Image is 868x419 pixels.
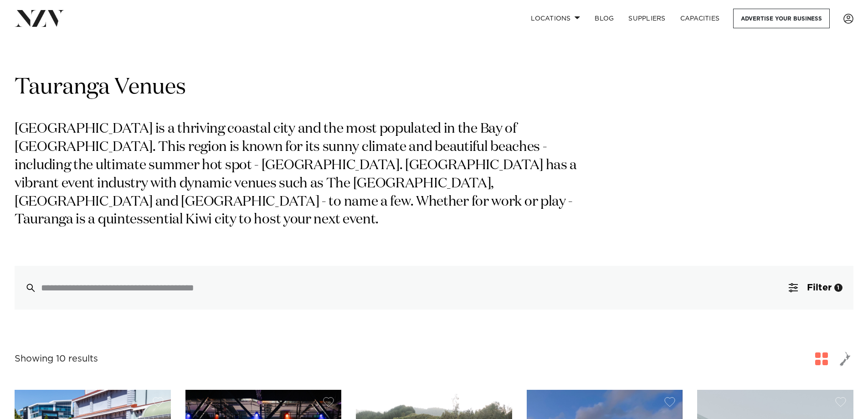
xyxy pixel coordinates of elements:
[673,9,727,28] a: Capacities
[621,9,673,28] a: SUPPLIERS
[15,73,853,102] h1: Tauranga Venues
[15,10,64,26] img: nzv-logo.png
[778,266,853,310] button: Filter1
[733,9,830,28] a: Advertise your business
[834,284,842,292] div: 1
[587,9,621,28] a: BLOG
[524,9,587,28] a: Locations
[15,120,578,229] p: [GEOGRAPHIC_DATA] is a thriving coastal city and the most populated in the Bay of [GEOGRAPHIC_DAT...
[807,283,832,292] span: Filter
[15,352,98,366] div: Showing 10 results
